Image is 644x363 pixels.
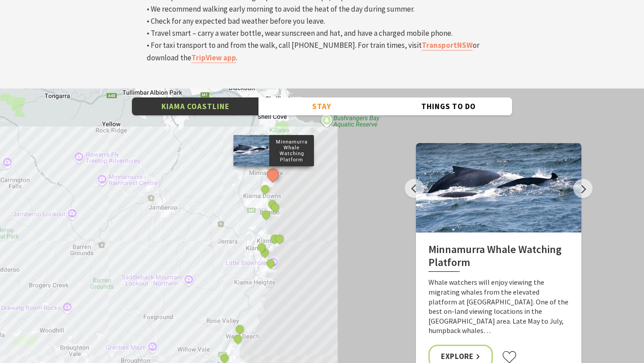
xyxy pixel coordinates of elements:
button: See detail about Kiama Blowhole [274,233,285,245]
button: Previous [405,179,424,198]
button: See detail about Werri Beach and Point, Gerringong [232,333,244,345]
button: See detail about Bombo Headland [269,202,281,213]
button: See detail about Werri Lagoon, Gerringong [234,323,246,335]
button: Things To Do [386,97,512,116]
a: TripView app [191,53,236,63]
p: Whale watchers will enjoy viewing the migrating whales from the elevated platform at [GEOGRAPHIC_... [428,278,569,336]
p: Minnamurra Whale Watching Platform [269,138,314,164]
button: See detail about Little Blowhole, Kiama [265,257,276,269]
button: Kiama Coastline [132,97,258,116]
button: See detail about Bombo Beach, Bombo [260,209,272,220]
h2: Minnamurra Whale Watching Platform [428,243,569,272]
a: TransportNSW [422,40,473,51]
button: See detail about Surf Beach, Kiama [256,241,267,253]
button: Stay [258,97,385,116]
button: Next [573,179,593,198]
button: See detail about Minnamurra Whale Watching Platform [265,166,281,183]
button: See detail about Jones Beach, Kiama Downs [260,183,271,194]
